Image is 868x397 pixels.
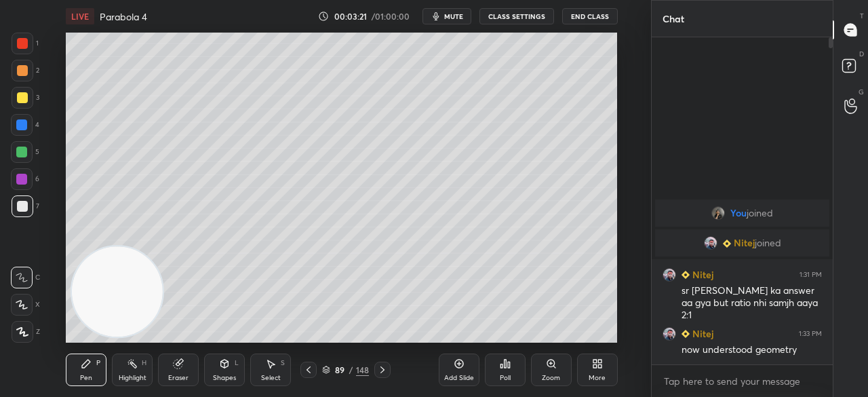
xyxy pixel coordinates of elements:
[66,8,94,24] div: LIVE
[682,284,822,322] div: sr [PERSON_NAME] ka answer aa gya but ratio nhi samjh aaya 2:1
[422,8,471,24] button: mute
[652,1,695,37] p: Chat
[12,321,40,343] div: Z
[333,366,347,374] div: 89
[349,366,353,374] div: /
[12,60,39,81] div: 2
[747,208,773,219] span: joined
[734,238,755,248] span: Nitej
[213,375,236,381] div: Shapes
[562,8,618,24] button: End Class
[859,87,864,97] p: G
[11,294,40,316] div: X
[800,271,822,279] div: 1:31 PM
[356,364,369,376] div: 148
[542,375,560,381] div: Zoom
[12,87,39,109] div: 3
[235,360,239,366] div: L
[682,271,690,279] img: Learner_Badge_beginner_1_8b307cf2a0.svg
[119,375,146,381] div: Highlight
[142,360,146,366] div: H
[652,197,833,365] div: grid
[755,238,781,248] span: joined
[690,326,713,341] h6: Nitej
[281,360,285,366] div: S
[444,375,474,381] div: Add Slide
[479,8,554,24] button: CLASS SETTINGS
[96,360,100,366] div: P
[500,375,511,381] div: Poll
[690,267,713,282] h6: Nitej
[663,268,676,282] img: 2521f5d2549f4815be32dd30f02c338e.jpg
[860,11,864,21] p: T
[589,375,606,381] div: More
[663,327,676,341] img: 2521f5d2549f4815be32dd30f02c338e.jpg
[168,375,189,381] div: Eraser
[11,267,40,288] div: C
[100,10,147,23] h4: Parabola 4
[704,236,717,250] img: 2521f5d2549f4815be32dd30f02c338e.jpg
[799,330,822,338] div: 1:33 PM
[723,240,731,248] img: Learner_Badge_beginner_1_8b307cf2a0.svg
[12,195,39,217] div: 7
[859,49,864,59] p: D
[261,375,281,381] div: Select
[11,114,39,136] div: 4
[80,375,92,381] div: Pen
[444,12,463,21] span: mute
[11,141,39,163] div: 5
[682,343,822,357] div: now understood geometry
[682,330,690,338] img: Learner_Badge_beginner_1_8b307cf2a0.svg
[12,33,39,54] div: 1
[711,206,725,220] img: 518721ee46394fa1bc4d5539d7907d7d.jpg
[730,208,747,219] span: You
[11,168,39,190] div: 6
